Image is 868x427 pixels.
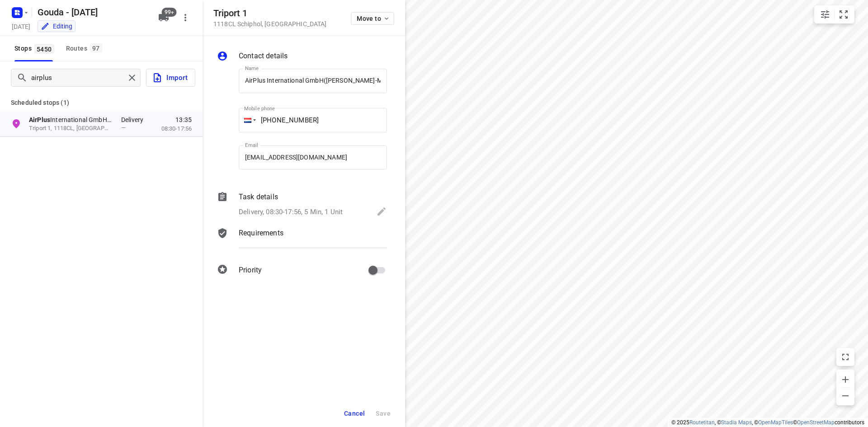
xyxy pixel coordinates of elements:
[239,108,387,132] input: 1 (702) 123-4567
[41,22,72,31] div: You are currently in edit mode.
[162,8,177,17] span: 99+
[351,12,394,25] button: Move to
[176,9,194,27] button: More
[835,5,853,23] button: Fit zoom
[239,108,256,132] div: Netherlands: + 31
[66,43,105,54] div: Routes
[90,43,102,52] span: 97
[758,419,793,426] a: OpenMapTiles
[217,192,387,219] div: Task detailsDelivery, 08:30-17:56, 5 Min, 1 Unit
[175,115,192,124] span: 13:35
[239,265,262,276] p: Priority
[14,43,57,54] span: Stops
[213,20,327,28] p: 1118CL Schiphol , [GEOGRAPHIC_DATA]
[34,5,151,19] h5: Rename
[344,410,365,417] span: Cancel
[31,71,125,85] input: Add or search stops
[721,419,752,426] a: Stadia Maps
[34,44,54,53] span: 5450
[152,72,188,84] span: Import
[797,419,835,426] a: OpenStreetMap
[239,228,283,239] p: Requirements
[814,5,854,23] div: small contained button group
[8,21,34,32] h5: Project date
[29,116,50,123] b: AirPlus
[146,69,195,87] button: Import
[29,124,112,133] p: Triport 1, 1118CL, Schiphol, NL
[239,207,343,217] p: Delivery, 08:30-17:56, 5 Min, 1 Unit
[29,115,112,124] p: AirPlus International GmbH(Kathy Nijsten-Migulya)
[121,124,126,131] span: —
[217,228,387,255] div: Requirements
[141,69,195,87] a: Import
[689,419,715,426] a: Routetitan
[121,115,148,124] p: Delivery
[357,15,390,22] span: Move to
[155,9,173,27] button: 99+
[244,106,275,111] label: Mobile phone
[376,206,387,217] svg: Edit
[11,97,192,108] p: Scheduled stops ( 1 )
[217,51,387,63] div: Contact details
[161,124,192,133] p: 08:30-17:56
[671,419,864,426] li: © 2025 , © , © © contributors
[239,51,288,61] p: Contact details
[213,8,327,19] h5: Triport 1
[340,405,368,422] button: Cancel
[816,5,834,23] button: Map settings
[239,192,278,202] p: Task details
